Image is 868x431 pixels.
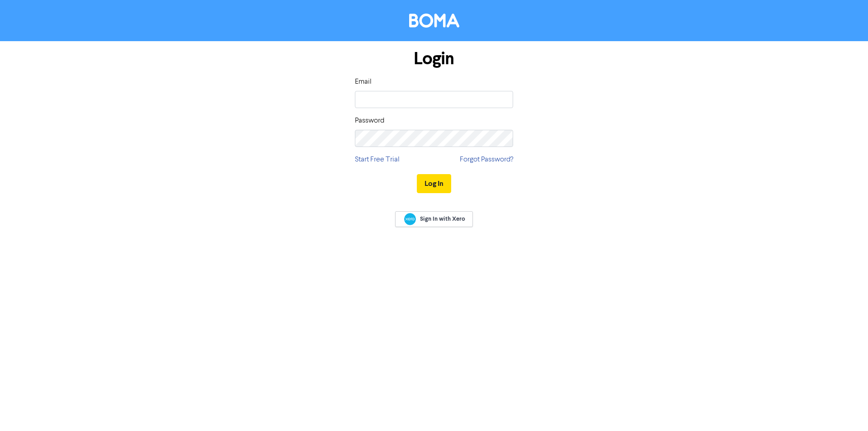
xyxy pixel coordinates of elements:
[355,154,400,165] a: Start Free Trial
[404,213,416,225] img: Xero logo
[355,115,384,126] label: Password
[355,76,372,87] label: Email
[420,215,465,223] span: Sign In with Xero
[395,211,473,227] a: Sign In with Xero
[409,14,459,28] img: BOMA Logo
[460,154,513,165] a: Forgot Password?
[355,48,513,69] h1: Login
[417,174,451,193] button: Log In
